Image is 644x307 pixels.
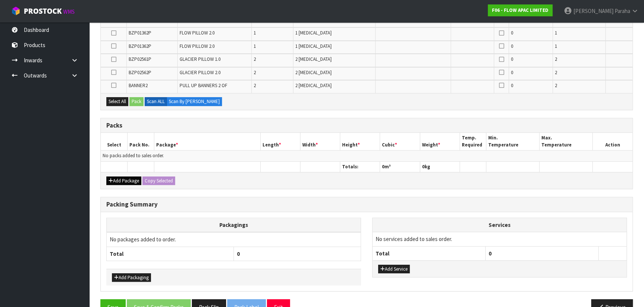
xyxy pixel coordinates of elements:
[492,7,548,13] strong: F06 - FLOW APAC LIMITED
[254,69,256,76] span: 2
[380,161,420,172] th: m³
[129,30,151,36] span: BZP01362P
[340,133,380,150] th: Height
[573,7,614,14] span: [PERSON_NAME]
[300,133,340,150] th: Width
[254,82,256,89] span: 2
[254,56,256,62] span: 2
[106,122,627,129] h3: Packs
[615,7,630,14] span: Paraha
[180,30,215,36] span: FLOW PILLOW 2.0
[460,133,486,150] th: Temp. Required
[340,161,380,172] th: Totals:
[488,4,553,16] a: F06 - FLOW APAC LIMITED
[511,30,513,36] span: 0
[486,133,540,150] th: Min. Temperature
[373,232,627,246] td: No services added to sales order.
[24,6,62,16] span: ProStock
[511,82,513,89] span: 0
[489,250,492,257] span: 0
[420,133,460,150] th: Weight
[142,176,175,185] button: Copy Selected
[129,97,144,106] button: Pack
[101,133,128,150] th: Select
[107,232,361,247] td: No packages added to order.
[420,161,460,172] th: kg
[180,56,220,62] span: GLACIER PILLOW 1.0
[129,43,151,49] span: BZP01362P
[373,246,486,260] th: Total
[378,265,410,274] button: Add Service
[63,8,75,15] small: WMS
[129,56,151,62] span: BZP02561P
[373,218,627,232] th: Services
[295,43,332,49] span: 1 [MEDICAL_DATA]
[107,218,361,232] th: Packagings
[295,30,332,36] span: 1 [MEDICAL_DATA]
[112,273,151,282] button: Add Packaging
[555,43,557,49] span: 1
[11,6,20,16] img: cube-alt.png
[422,164,425,170] span: 0
[180,43,215,49] span: FLOW PILLOW 2.0
[555,56,557,62] span: 2
[254,43,256,49] span: 1
[555,82,557,89] span: 2
[129,82,148,89] span: BANNER2
[254,30,256,36] span: 1
[128,133,154,150] th: Pack No.
[295,69,332,76] span: 2 [MEDICAL_DATA]
[511,56,513,62] span: 0
[260,133,300,150] th: Length
[180,69,220,76] span: GLACIER PILLOW 2.0
[106,176,141,185] button: Add Package
[167,97,222,106] label: Scan By [PERSON_NAME]
[129,69,151,76] span: BZP02562P
[101,151,632,161] td: No packs added to sales order.
[511,43,513,49] span: 0
[107,247,234,261] th: Total
[540,133,593,150] th: Max. Temperature
[154,133,260,150] th: Package
[380,133,420,150] th: Cubic
[555,69,557,76] span: 2
[593,133,632,150] th: Action
[382,164,384,170] span: 0
[106,201,627,208] h3: Packing Summary
[555,30,557,36] span: 1
[295,56,332,62] span: 2 [MEDICAL_DATA]
[511,69,513,76] span: 0
[145,97,167,106] label: Scan ALL
[295,82,332,89] span: 2 [MEDICAL_DATA]
[106,97,128,106] button: Select All
[180,82,227,89] span: PULL UP BANNERS 2 OF
[237,250,240,257] span: 0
